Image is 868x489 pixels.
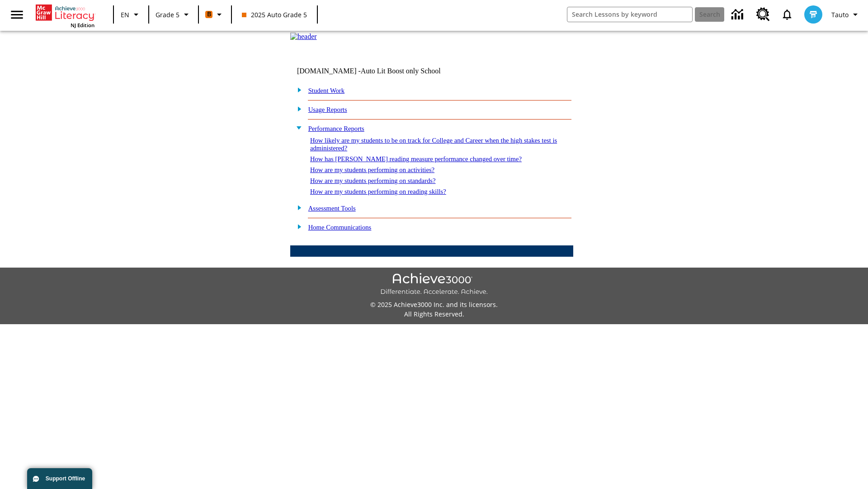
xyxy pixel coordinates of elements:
a: How are my students performing on activities? [310,166,434,173]
img: avatar image [804,5,822,24]
a: Resource Center, Will open in new tab [751,2,775,27]
a: Notifications [775,3,799,26]
input: search field [567,7,692,22]
a: How likely are my students to be on track for College and Career when the high stakes test is adm... [310,137,557,152]
button: Language: EN, Select a language [117,6,146,23]
div: Home [36,3,94,29]
span: B [207,9,211,20]
button: Profile/Settings [828,6,864,23]
span: EN [121,10,129,19]
a: Data Center [726,2,751,27]
nobr: Auto Lit Boost only School [361,67,441,75]
span: Support Offline [46,475,85,482]
button: Select a new avatar [799,3,828,26]
button: Grade: Grade 5, Select a grade [152,6,195,23]
td: [DOMAIN_NAME] - [297,67,463,75]
img: minus.gif [292,124,302,132]
button: Open side menu [4,1,30,28]
img: plus.gif [292,86,302,94]
span: NJ Edition [71,22,94,29]
a: Performance Reports [308,125,364,132]
img: Achieve3000 Differentiate Accelerate Achieve [380,273,488,296]
a: How are my students performing on standards? [310,177,436,184]
a: Home Communications [308,224,372,231]
span: Tauto [831,10,849,19]
a: Student Work [308,87,344,94]
span: Grade 5 [156,10,179,19]
a: Assessment Tools [308,205,356,212]
a: How has [PERSON_NAME] reading measure performance changed over time? [310,155,522,163]
img: plus.gif [292,203,302,211]
img: plus.gif [292,222,302,230]
button: Boost Class color is orange. Change class color [202,6,228,23]
span: 2025 Auto Grade 5 [242,10,307,19]
img: header [290,33,317,41]
img: plus.gif [292,105,302,113]
a: Usage Reports [308,106,347,113]
button: Support Offline [27,468,92,489]
a: How are my students performing on reading skills? [310,188,446,195]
